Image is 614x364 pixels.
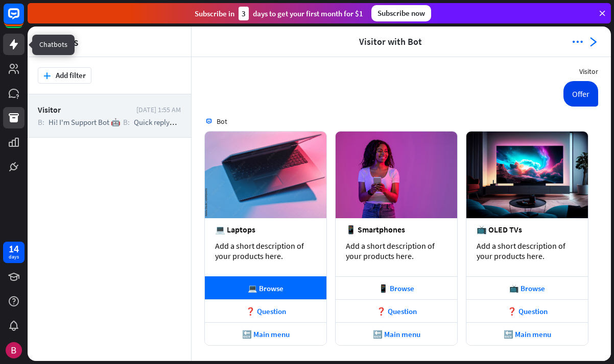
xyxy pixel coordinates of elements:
[477,224,578,235] div: 📺 OLED TVs
[136,105,181,114] div: [DATE] 1:55 AM
[9,253,19,261] div: days
[134,117,170,127] span: Quick reply
[217,117,227,126] span: Bot
[588,37,598,47] i: arrowhead_right
[572,37,583,47] i: more_horiz
[210,306,321,316] div: ❓ Question
[28,27,191,57] header: Archives
[210,329,321,339] div: 🔙 Main menu
[471,283,583,293] div: 📺 Browse
[341,306,452,316] div: ❓ Question
[477,241,578,261] div: Add a short description of your products here.
[341,329,452,339] div: 🔙 Main menu
[215,224,316,235] div: 💻 Laptops
[38,105,131,115] div: Visitor
[195,7,363,20] div: Subscribe in days to get your first month for $1
[38,117,44,127] span: B:
[563,81,598,107] div: Offer
[471,306,583,316] div: ❓ Question
[9,244,19,253] div: 14
[341,283,452,293] div: 📱 Browse
[210,283,321,293] div: 💻 Browse
[346,241,447,261] div: Add a short description of your products here.
[38,67,91,84] button: plusAdd filter
[8,4,39,35] button: Open LiveChat chat widget
[239,7,249,20] div: 3
[579,67,598,76] span: Visitor
[49,117,121,127] span: Hi! I'm Support Bot 🤖
[215,241,316,261] div: Add a short description of your products here.
[471,329,583,339] div: 🔙 Main menu
[123,117,130,127] span: B:
[371,5,431,21] div: Subscribe now
[217,36,563,47] span: Visitor with Bot
[346,224,447,235] div: 📱 Smartphones
[43,72,51,79] i: plus
[3,242,25,263] a: 14 days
